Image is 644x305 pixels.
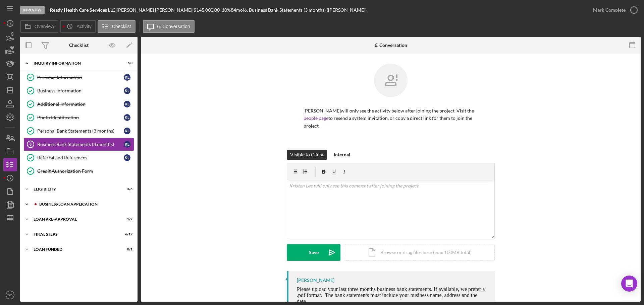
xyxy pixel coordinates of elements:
[23,164,134,178] a: Credit Authorization Form
[124,154,130,161] div: K L
[304,115,328,121] a: people page
[330,150,354,160] button: Internal
[112,24,131,29] label: Checklist
[37,155,124,160] div: Referral and References
[20,6,45,14] div: In Review
[37,101,124,107] div: Additional Information
[23,111,134,124] a: Photo IdentificationKL
[124,128,130,134] div: K L
[120,217,132,221] div: 1 / 2
[50,7,115,13] b: Ready Health Care Services LLC
[23,84,134,97] a: Business InformationKL
[37,142,124,147] div: Business Bank Statements (3 months)
[34,232,116,236] div: FINAL STEPS
[23,138,134,151] a: 6Business Bank Statements (3 months)KL
[124,141,130,148] div: K L
[375,43,407,48] div: 6. Conversation
[34,61,116,65] div: INQUIRY INFORMATION
[23,71,134,84] a: Personal InformationKL
[231,7,243,13] div: 84 mo
[297,286,485,304] span: Please upload your last three months business bank statements. If available, we prefer a .pdf for...
[124,87,130,94] div: K L
[34,217,116,221] div: LOAN PRE-APPROVAL
[50,7,117,13] div: |
[34,247,116,251] div: LOAN FUNDED
[34,187,116,191] div: ELIGIBILITY
[3,288,17,302] button: SO
[120,61,132,65] div: 7 / 8
[309,244,319,261] div: Save
[334,150,350,160] div: Internal
[586,3,641,17] button: Mark Complete
[124,101,130,107] div: K L
[23,97,134,111] a: Additional InformationKL
[37,75,124,80] div: Personal Information
[287,150,327,160] button: Visible to Client
[621,276,637,292] div: Open Intercom Messenger
[37,88,124,93] div: Business Information
[287,244,340,261] button: Save
[20,20,58,33] button: Overview
[23,151,134,164] a: Referral and ReferencesKL
[120,232,132,236] div: 6 / 19
[23,124,134,138] a: Personal Bank Statements (3 months)KL
[35,24,54,29] label: Overview
[117,7,194,13] div: [PERSON_NAME] [PERSON_NAME] |
[120,187,132,191] div: 3 / 6
[98,20,136,33] button: Checklist
[37,128,124,134] div: Personal Bank Statements (3 months)
[222,7,231,13] div: 10 %
[304,107,478,130] p: [PERSON_NAME] will only see the activity below after joining the project. Visit the to resend a s...
[194,7,222,13] div: $145,000.00
[39,202,129,206] div: BUSINESS LOAN APPLICATION
[8,293,12,297] text: SO
[290,150,324,160] div: Visible to Client
[124,74,130,81] div: K L
[157,24,190,29] label: 6. Conversation
[37,115,124,120] div: Photo Identification
[593,3,626,17] div: Mark Complete
[143,20,195,33] button: 6. Conversation
[76,24,91,29] label: Activity
[37,168,134,174] div: Credit Authorization Form
[120,247,132,251] div: 0 / 1
[297,278,334,283] div: [PERSON_NAME]
[124,114,130,121] div: K L
[30,142,32,146] tspan: 6
[60,20,96,33] button: Activity
[69,43,89,48] div: Checklist
[243,7,367,13] div: | 6. Business Bank Statements (3 months) ([PERSON_NAME])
